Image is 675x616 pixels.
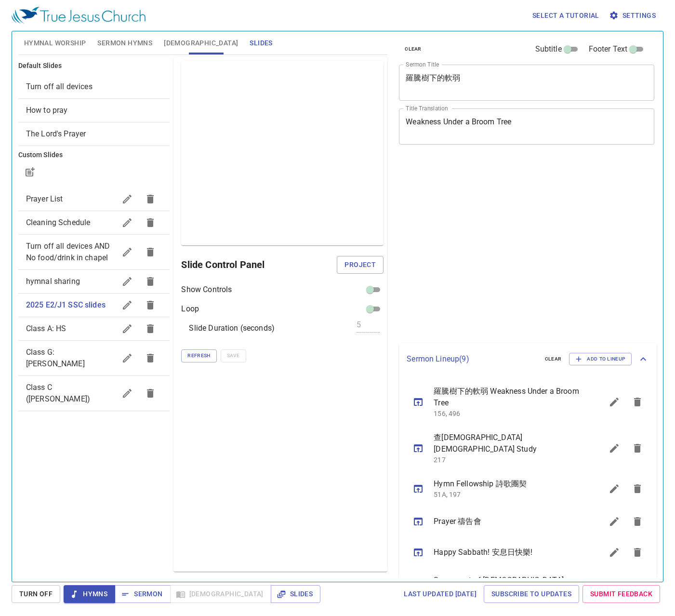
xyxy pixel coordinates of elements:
[26,348,85,368] span: Class G: Elijah
[26,300,106,309] span: 2025 E2/J1 SSC slides
[271,585,320,603] button: Slides
[407,353,537,365] p: Sermon Lineup ( 9 )
[64,585,115,603] button: Hymns
[181,349,216,362] button: Refresh
[484,585,579,603] a: Subscribe to Updates
[181,257,337,272] h6: Slide Control Panel
[181,284,232,295] p: Show Controls
[278,588,313,600] span: Slides
[611,10,656,22] span: Settings
[12,585,60,603] button: Turn Off
[575,355,625,363] span: Add to Lineup
[181,303,199,315] p: Loop
[19,588,53,600] span: Turn Off
[18,75,170,98] div: Turn off all devices
[399,43,427,55] button: clear
[590,588,652,600] span: Submit Feedback
[569,353,632,365] button: Add to Lineup
[26,82,93,91] span: [object Object]
[97,37,152,49] span: Sermon Hymns
[187,351,210,360] span: Refresh
[434,547,580,558] span: Happy Sabbath! 安息日快樂!
[344,259,376,271] span: Project
[18,235,170,269] div: Turn off all devices AND No food/drink in chapel
[582,585,660,603] a: Submit Feedback
[400,585,480,603] a: Last updated [DATE]
[529,7,603,25] button: Select a tutorial
[589,43,628,55] span: Footer Text
[395,155,604,339] iframe: from-child
[26,383,90,403] span: Class C (Wang)
[434,432,580,455] span: 查[DEMOGRAPHIC_DATA] [DEMOGRAPHIC_DATA] Study
[18,187,170,211] div: Prayer List
[250,37,272,49] span: Slides
[26,194,63,203] span: Prayer List
[18,341,170,375] div: Class G: [PERSON_NAME]
[71,588,107,600] span: Hymns
[18,317,170,340] div: Class A: HS
[189,322,275,334] p: Slide Duration (seconds)
[434,516,580,527] span: Prayer 禱告會
[18,294,170,317] div: 2025 E2/J1 SSC slides
[18,122,170,146] div: The Lord's Prayer
[434,455,580,465] p: 217
[26,129,86,138] span: [object Object]
[24,37,86,49] span: Hymnal Worship
[434,490,580,499] p: 51A, 197
[545,355,562,363] span: clear
[434,478,580,490] span: Hymn Fellowship 詩歌團契
[539,353,568,365] button: clear
[26,106,68,115] span: [object Object]
[18,376,170,411] div: Class C ([PERSON_NAME])
[404,588,476,600] span: Last updated [DATE]
[12,7,146,24] img: True Jesus Church
[18,270,170,293] div: hymnal sharing
[18,61,170,71] h6: Default Slides
[434,575,580,586] span: Sacrament of [DEMOGRAPHIC_DATA]
[26,324,66,333] span: Class A: HS
[405,45,422,54] span: clear
[122,588,162,600] span: Sermon
[263,148,302,158] p: Preview Only
[26,277,80,286] span: hymnal sharing
[535,43,562,55] span: Subtitle
[434,409,580,418] p: 156, 496
[18,99,170,122] div: How to pray
[115,585,170,603] button: Sermon
[26,218,91,227] span: Cleaning Schedule
[406,117,648,135] textarea: Weakness Under a Broom Tree
[406,73,648,92] textarea: 羅騰樹下的軟弱
[18,150,170,161] h6: Custom Slides
[434,386,580,409] span: 羅騰樹下的軟弱 Weakness Under a Broom Tree
[532,10,599,22] span: Select a tutorial
[607,7,660,25] button: Settings
[18,211,170,234] div: Cleaning Schedule
[26,241,110,262] span: Turn off all devices AND No food/drink in chapel
[164,37,238,49] span: [DEMOGRAPHIC_DATA]
[399,343,657,375] div: Sermon Lineup(9)clearAdd to Lineup
[337,256,384,274] button: Project
[491,588,571,600] span: Subscribe to Updates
